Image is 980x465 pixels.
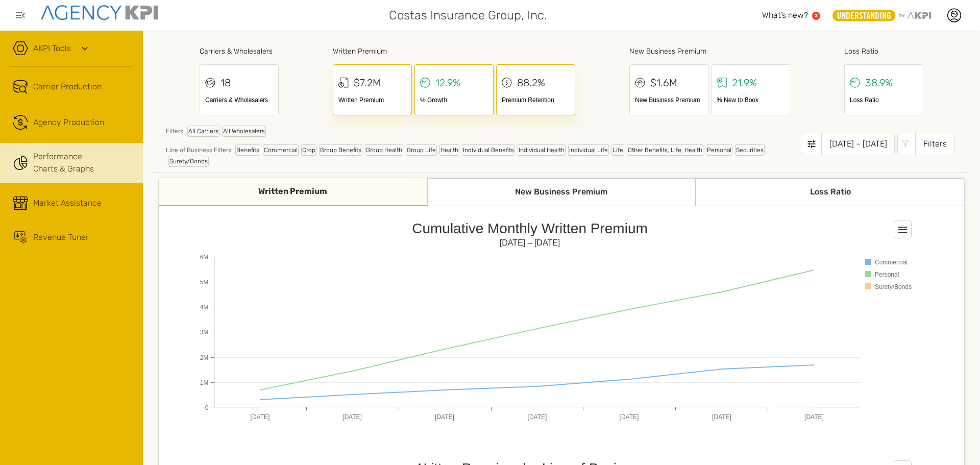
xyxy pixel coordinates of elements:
text: [DATE] [528,413,547,421]
div: Crop [301,144,316,156]
text: 0 [205,404,209,411]
div: All Wholesalers [222,126,266,137]
text: 4M [200,304,209,311]
div: 12.9% [435,75,460,90]
div: Individual Benefits [462,144,515,156]
text: 2M [200,354,209,361]
text: 6M [200,254,209,261]
div: 18 [220,75,231,90]
a: 2 [812,12,820,20]
div: Group Benefits [319,144,362,156]
text: [DATE] [712,413,731,421]
div: Personal [706,144,732,156]
span: Costas Insurance Group, Inc. [389,6,547,25]
text: [DATE] [435,413,454,421]
div: Surety/Bonds [168,156,209,167]
div: Filters [915,133,954,155]
div: Filters: [166,126,801,142]
div: All Carriers [187,126,219,137]
div: Loss Ratio [696,178,964,206]
div: Written Premium [333,46,575,57]
img: agencykpi-logo-550x69-2d9e3fa8.png [41,5,158,20]
div: Premium Retention [502,95,570,105]
text: [DATE] [251,413,270,421]
div: New Business Premium [635,95,703,105]
div: $1.6M [650,75,677,90]
text: [DATE] [342,413,362,421]
div: Securities [735,144,765,156]
div: Carriers & Wholesalers [200,46,279,57]
div: Revenue Tuner [33,231,89,243]
div: Group Health [365,144,403,156]
div: 38.9% [865,75,893,90]
div: 21.9% [732,75,757,90]
div: % New to Book [717,95,785,105]
text: [DATE] – [DATE] [500,238,560,247]
text: 5M [200,279,209,286]
text: Commercial [875,259,908,266]
div: % Growth [420,95,488,105]
div: Written Premium [159,178,427,206]
text: 1M [200,379,209,386]
div: Loss Ratio [844,46,923,57]
text: Cumulative Monthly Written Premium [412,221,648,236]
div: Group Life [406,144,437,156]
div: Loss Ratio [850,95,918,105]
text: 3M [200,329,209,336]
text: Surety/Bonds [875,283,912,290]
div: Carriers & Wholesalers [205,95,273,105]
span: Agency Production [33,116,104,129]
div: New Business Premium [629,46,790,57]
div: Benefits [235,144,260,156]
span: Carrier Production [33,81,102,93]
text: 2 [815,13,818,18]
button: Filters [897,133,954,155]
div: Health [439,144,459,156]
text: [DATE] [804,413,824,421]
div: Individual Health [518,144,566,156]
text: Personal [875,271,899,278]
div: 88.2% [517,75,545,90]
a: AKPI Tools [33,42,71,55]
div: Life [611,144,624,156]
div: Individual Life [568,144,609,156]
text: [DATE] [620,413,639,421]
div: Line of Business Filters: [166,144,801,167]
div: New Business Premium [427,178,696,206]
div: Other Benefits, Life, Health [627,144,703,156]
div: Commercial [263,144,299,156]
button: [DATE] – [DATE] [801,133,895,155]
div: [DATE] – [DATE] [821,133,895,155]
div: $7.2M [354,75,381,90]
div: Market Assistance [33,197,102,209]
span: What’s new? [762,10,808,20]
div: Written Premium [338,95,406,105]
